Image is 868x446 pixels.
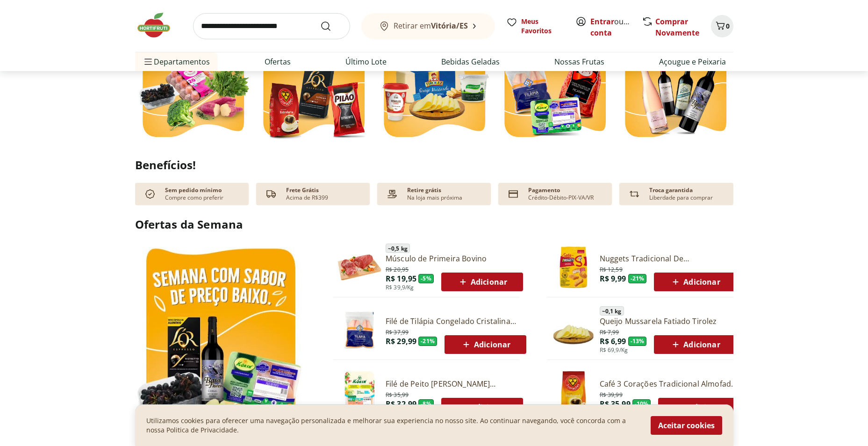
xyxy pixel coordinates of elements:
p: Liberdade para comprar [649,194,713,201]
button: Aceitar cookies [651,416,722,435]
span: R$ 29,99 [386,336,416,346]
span: Retirar em [394,22,468,30]
span: - 21 % [418,337,437,346]
p: Frete Grátis [286,187,319,194]
img: Devolução [627,187,642,201]
p: Acima de R$399 [286,194,328,201]
button: Adicionar [445,335,526,354]
p: Utilizamos cookies para oferecer uma navegação personalizada e melhorar sua experiencia no nosso ... [146,416,639,435]
a: Filé de Peito [PERSON_NAME] [PERSON_NAME] 600g [386,379,523,389]
span: R$ 35,99 [386,389,409,399]
span: R$ 19,95 [386,273,416,284]
img: Hortifruti [135,11,182,39]
button: Adicionar [658,398,740,417]
button: Retirar emVitória/ES [361,13,495,39]
button: Adicionar [441,273,523,291]
p: Troca garantida [649,187,693,194]
img: Principal [551,308,596,352]
img: Músculo de Primeira Bovino [337,245,382,290]
img: payment [385,187,400,201]
a: Café 3 Corações Tradicional Almofada 500g [600,379,740,389]
img: Filé de Peito de Frango Congelado Korin 600g [337,370,382,415]
span: 0 [726,22,730,30]
p: Pagamento [528,187,560,194]
a: Açougue e Peixaria [659,56,726,67]
h2: Ofertas da Semana [135,216,733,232]
img: card [506,187,521,201]
a: Nossas Frutas [554,56,604,67]
p: Retire grátis [407,187,441,194]
span: - 5 % [418,274,434,283]
span: R$ 9,99 [600,273,626,284]
span: Adicionar [670,339,720,350]
a: Criar conta [590,16,642,38]
span: R$ 37,99 [386,327,409,336]
span: - 8 % [418,399,434,409]
a: Músculo de Primeira Bovino [386,253,523,264]
button: Adicionar [654,273,736,291]
button: Adicionar [654,335,736,354]
a: Nuggets Tradicional De [PERSON_NAME] - 300G [600,253,736,264]
span: ~ 0,1 kg [600,306,624,316]
a: Entrar [590,16,614,27]
span: R$ 39,9/Kg [386,284,414,291]
span: - 21 % [628,274,647,283]
button: Adicionar [441,398,523,417]
p: Crédito-Débito-PIX-VA/VR [528,194,594,201]
img: Filé de Tilápia Congelado Cristalina 400g [337,308,382,352]
a: Comprar Novamente [655,16,699,38]
img: truck [264,187,279,201]
span: Meus Favoritos [521,17,564,36]
span: R$ 32,99 [386,399,416,409]
p: Na loja mais próxima [407,194,462,201]
h2: Benefícios! [135,158,733,172]
span: Adicionar [670,276,720,288]
span: R$ 35,99 [600,399,631,409]
span: R$ 69,9/Kg [600,346,628,354]
input: search [193,13,350,39]
span: R$ 12,59 [600,264,623,273]
img: check [143,187,158,201]
span: R$ 6,99 [600,336,626,346]
span: ~ 0,5 kg [386,244,410,253]
span: - 13 % [628,337,647,346]
span: Adicionar [674,402,724,413]
p: Sem pedido mínimo [165,187,222,194]
a: Meus Favoritos [506,17,564,36]
span: - 10 % [632,399,651,409]
a: Filé de Tilápia Congelado Cristalina 400g [386,316,526,326]
a: Queijo Mussarela Fatiado Tirolez [600,316,736,326]
button: Submit Search [320,21,343,32]
span: R$ 20,95 [386,264,409,273]
button: Menu [143,50,154,73]
span: R$ 7,99 [600,327,619,336]
span: Departamentos [143,50,210,73]
a: Bebidas Geladas [441,56,500,67]
button: Carrinho [711,15,733,37]
span: R$ 39,99 [600,389,623,399]
a: Ofertas [265,56,291,67]
p: Compre como preferir [165,194,223,201]
span: ou [590,16,632,38]
img: Café Três Corações Tradicional Almofada 500g [551,370,596,415]
span: Adicionar [460,339,510,350]
a: Último Lote [345,56,387,67]
span: Adicionar [457,402,507,413]
b: Vitória/ES [431,21,468,31]
span: Adicionar [457,276,507,288]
